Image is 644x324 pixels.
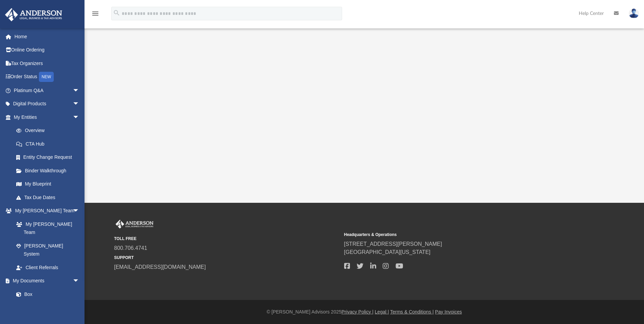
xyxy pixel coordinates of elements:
[375,309,389,315] a: Legal |
[91,9,99,18] i: menu
[9,177,86,191] a: My Blueprint
[73,97,86,111] span: arrow_drop_down
[114,245,147,251] a: 800.706.4741
[344,232,569,238] small: Headquarters & Operations
[629,8,639,18] img: User Pic
[9,191,90,204] a: Tax Due Dates
[5,97,90,111] a: Digital Productsarrow_drop_down
[114,264,206,270] a: [EMAIL_ADDRESS][DOMAIN_NAME]
[73,204,86,218] span: arrow_drop_down
[435,309,462,315] a: Pay Invoices
[73,110,86,124] span: arrow_drop_down
[5,30,90,43] a: Home
[73,274,86,288] span: arrow_drop_down
[344,241,442,247] a: [STREET_ADDRESS][PERSON_NAME]
[344,249,431,255] a: [GEOGRAPHIC_DATA][US_STATE]
[5,84,90,97] a: Platinum Q&Aarrow_drop_down
[9,287,83,301] a: Box
[5,110,90,124] a: My Entitiesarrow_drop_down
[9,217,83,239] a: My [PERSON_NAME] Team
[113,9,120,17] i: search
[114,255,339,261] small: SUPPORT
[5,274,86,288] a: My Documentsarrow_drop_down
[73,84,86,98] span: arrow_drop_down
[39,72,54,82] div: NEW
[5,43,90,57] a: Online Ordering
[5,57,90,70] a: Tax Organizers
[5,70,90,84] a: Order StatusNEW
[114,220,155,229] img: Anderson Advisors Platinum Portal
[114,236,339,242] small: TOLL FREE
[91,13,99,18] a: menu
[85,308,644,316] div: © [PERSON_NAME] Advisors 2025
[390,309,434,315] a: Terms & Conditions |
[9,261,86,274] a: Client Referrals
[9,239,86,261] a: [PERSON_NAME] System
[9,124,90,137] a: Overview
[9,301,86,315] a: Meeting Minutes
[9,137,90,151] a: CTA Hub
[9,164,90,177] a: Binder Walkthrough
[3,8,64,21] img: Anderson Advisors Platinum Portal
[9,151,90,164] a: Entity Change Request
[5,204,86,218] a: My [PERSON_NAME] Teamarrow_drop_down
[341,309,374,315] a: Privacy Policy |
